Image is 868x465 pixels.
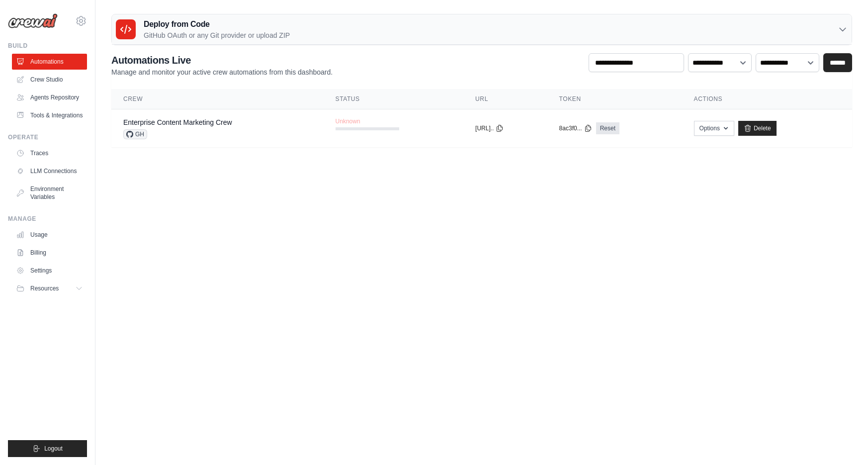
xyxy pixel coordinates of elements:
a: Tools & Integrations [12,107,87,123]
button: Resources [12,280,87,296]
span: GH [123,129,147,139]
iframe: Chat Widget [818,417,868,465]
span: Logout [44,445,63,453]
a: Traces [12,145,87,161]
p: GitHub OAuth or any Git provider or upload ZIP [144,30,290,40]
a: Delete [738,121,777,136]
th: Status [324,89,464,109]
h2: Automations Live [111,53,333,67]
a: LLM Connections [12,163,87,179]
h3: Deploy from Code [144,18,290,30]
th: Token [547,89,682,109]
a: Automations [12,54,87,70]
span: Unknown [336,117,360,125]
button: Options [694,121,734,136]
a: Enterprise Content Marketing Crew [123,118,232,126]
th: Crew [111,89,324,109]
p: Manage and monitor your active crew automations from this dashboard. [111,67,333,77]
button: 8ac3f0... [559,124,592,132]
button: Logout [8,440,87,457]
div: Operate [8,133,87,141]
th: URL [463,89,547,109]
img: Logo [8,13,58,28]
a: Crew Studio [12,72,87,88]
a: Usage [12,227,87,243]
a: Billing [12,245,87,261]
a: Settings [12,263,87,279]
div: Manage [8,215,87,223]
div: Build [8,42,87,50]
a: Environment Variables [12,181,87,205]
span: Resources [30,284,59,292]
a: Reset [596,122,619,134]
th: Actions [682,89,852,109]
a: Agents Repository [12,90,87,105]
